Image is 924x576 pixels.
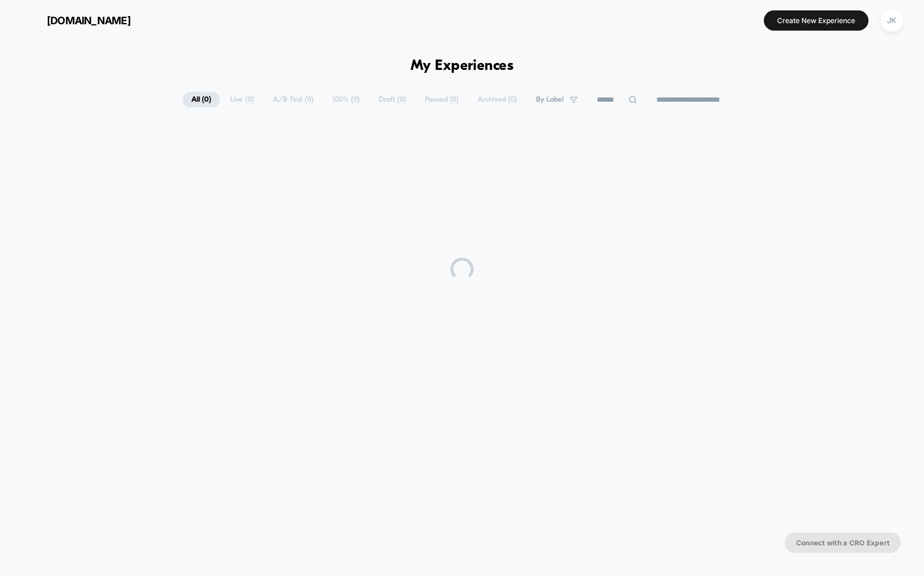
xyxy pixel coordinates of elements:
h1: My Experiences [411,58,514,75]
span: All ( 0 ) [183,92,220,107]
button: Connect with a CRO Expert [785,533,901,553]
span: [DOMAIN_NAME] [47,14,131,27]
button: Create New Experience [764,10,868,31]
button: [DOMAIN_NAME] [17,11,134,29]
div: JK [881,9,903,32]
button: JK [877,9,907,32]
span: By Label [536,95,564,104]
